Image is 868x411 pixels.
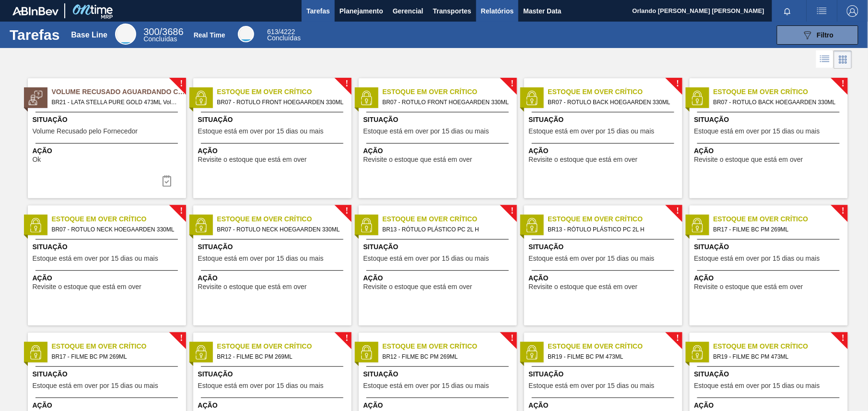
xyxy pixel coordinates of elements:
img: TNhmsLtSVTkK8tSr43FrP2fwEKptu5GPRR3wAAAABJRU5ErkJggg== [12,7,59,15]
span: BR07 - ROTULO FRONT HOEGAARDEN 330ML [383,97,509,108]
img: status [194,91,208,105]
span: Estoque em Over Crítico [548,341,682,351]
span: Planejamento [340,5,383,17]
span: BR17 - FILME BC PM 269ML [714,224,840,235]
img: status [525,345,539,360]
span: Filtro [817,31,834,39]
span: Ação [33,146,184,156]
span: 613 [267,28,278,36]
span: ! [345,80,348,87]
span: Ação [33,273,184,283]
span: Revisite o estoque que está em over [529,283,638,290]
span: Situação [694,369,845,379]
span: ! [345,335,348,342]
span: Estoque em Over Crítico [52,341,186,351]
span: Estoque está em over por 15 dias ou mais [33,255,158,262]
span: Volume Recusado pelo Fornecedor [33,128,138,135]
span: Ação [364,146,515,156]
div: Base Line [143,28,183,42]
span: Revisite o estoque que está em over [198,283,307,290]
span: Ação [364,400,515,411]
span: Situação [364,369,515,379]
span: Estoque em Over Crítico [383,341,517,351]
img: status [359,345,374,360]
span: Estoque está em over por 15 dias ou mais [694,255,820,262]
span: ! [180,207,183,215]
span: Situação [33,242,184,252]
span: Situação [694,115,845,125]
button: icon-task-complete [155,171,178,191]
span: ! [842,80,845,87]
span: BR07 - ROTULO NECK HOEGAARDEN 330ML [217,224,344,235]
img: status [525,91,539,105]
span: Estoque em Over Crítico [383,87,517,97]
div: Base Line [115,24,136,45]
span: BR13 - RÓTULO PLÁSTICO PC 2L H [383,224,509,235]
img: status [194,345,208,360]
span: Ação [529,400,680,411]
span: Situação [364,242,515,252]
span: ! [842,335,845,342]
span: Situação [198,115,349,125]
span: ! [180,80,183,87]
img: status [28,218,43,232]
span: Situação [529,115,680,125]
span: BR07 - ROTULO BACK HOEGAARDEN 330ML [548,97,675,108]
img: status [28,345,43,360]
img: status [359,91,374,105]
span: Master Data [523,5,561,17]
span: Estoque em Over Crítico [52,214,186,224]
span: BR12 - FILME BC PM 269ML [383,351,509,362]
span: Ação [694,400,845,411]
span: Revisite o estoque que está em over [33,283,141,290]
span: Ação [694,146,845,156]
span: Ação [33,400,184,411]
span: BR19 - FILME BC PM 473ML [548,351,675,362]
button: Notificações [772,4,803,18]
span: Revisite o estoque que está em over [198,156,307,163]
span: ! [511,80,514,87]
span: Estoque em Over Crítico [714,341,848,351]
span: Estoque está em over por 15 dias ou mais [364,128,489,135]
span: Revisite o estoque que está em over [364,156,472,163]
span: ! [676,80,679,87]
span: Estoque está em over por 15 dias ou mais [529,128,655,135]
span: Estoque em Over Crítico [714,87,848,97]
span: ! [511,207,514,215]
span: Estoque em Over Crítico [383,214,517,224]
img: status [28,91,43,105]
div: Real Time [238,26,254,42]
div: Completar tarefa: 29826852 [155,171,178,191]
span: Situação [33,369,184,379]
span: / 4222 [267,28,295,36]
span: Ok [33,156,41,163]
span: Revisite o estoque que está em over [694,156,803,163]
span: Estoque em Over Crítico [217,87,352,97]
span: BR07 - ROTULO NECK HOEGAARDEN 330ML [52,224,178,235]
span: BR07 - ROTULO FRONT HOEGAARDEN 330ML [217,97,344,108]
img: icon-task-complete [161,175,173,187]
img: status [690,345,704,360]
span: Concluídas [267,34,301,42]
span: Revisite o estoque que está em over [694,283,803,290]
span: Ação [198,400,349,411]
span: Gerencial [393,5,423,17]
span: Revisite o estoque que está em over [529,156,638,163]
span: Tarefas [306,5,330,17]
span: Estoque em Over Crítico [548,87,682,97]
span: Situação [198,369,349,379]
span: ! [345,207,348,215]
div: Visão em Cards [834,50,852,69]
span: Estoque está em over por 15 dias ou mais [694,382,820,389]
span: Estoque está em over por 15 dias ou mais [364,255,489,262]
span: ! [180,335,183,342]
span: BR21 - LATA STELLA PURE GOLD 473ML Volume - 617323 [52,97,178,108]
span: Estoque está em over por 15 dias ou mais [529,255,655,262]
img: userActions [816,5,828,17]
span: ! [511,335,514,342]
span: Situação [33,115,184,125]
span: Estoque em Over Crítico [714,214,848,224]
div: Visão em Lista [816,50,834,69]
div: Real Time [194,31,225,39]
span: Estoque em Over Crítico [217,214,352,224]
